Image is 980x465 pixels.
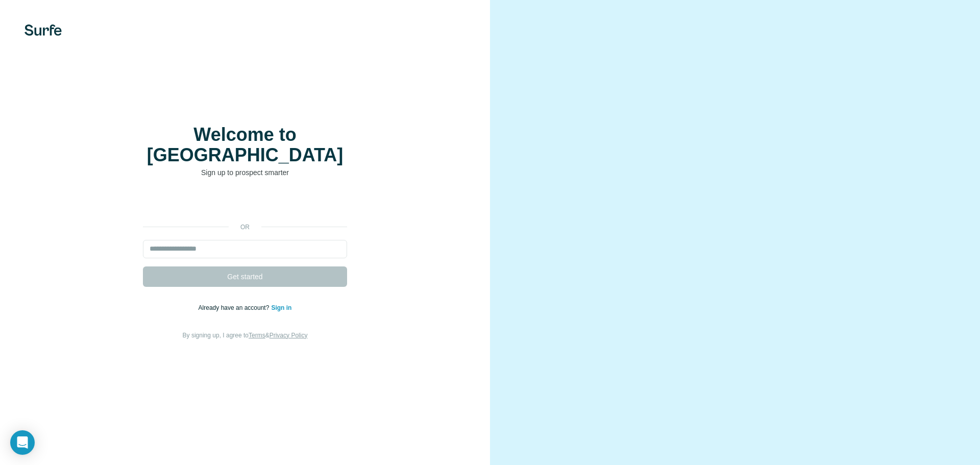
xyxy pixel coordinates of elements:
h1: Welcome to [GEOGRAPHIC_DATA] [143,125,347,165]
span: By signing up, I agree to & [183,332,308,339]
span: Already have an account? [199,304,272,311]
a: Sign in [271,304,291,311]
img: Surfe's logo [24,25,62,36]
div: Open Intercom Messenger [10,430,35,455]
p: Sign up to prospect smarter [143,167,347,178]
a: Privacy Policy [269,332,308,339]
p: or [229,223,261,232]
iframe: Sign in with Google Button [138,193,352,215]
a: Terms [249,332,265,339]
